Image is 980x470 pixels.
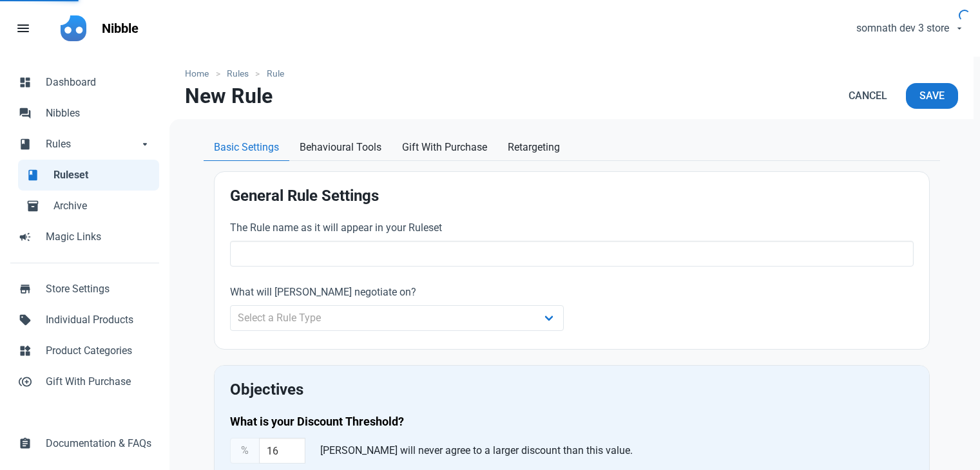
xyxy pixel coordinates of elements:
[856,21,949,36] span: somnath dev 3 store
[19,281,32,294] span: store
[214,140,279,155] span: Basic Settings
[19,374,32,387] span: control_point_duplicate
[230,414,914,429] h4: What is your Discount Threshold?
[46,229,151,245] span: Magic Links
[10,366,159,397] a: control_point_duplicateGift With Purchase
[315,438,638,464] div: [PERSON_NAME] will never agree to a larger discount than this value.
[46,281,151,297] span: Store Settings
[835,83,901,109] a: Cancel
[19,136,32,149] span: book
[10,335,159,366] a: widgetsProduct Categories
[18,191,159,221] a: inventory_2Archive
[230,220,914,236] label: The Rule name as it will appear in your Ruleset
[849,88,887,104] span: Cancel
[46,106,151,121] span: Nibbles
[230,187,914,205] h2: General Rule Settings
[169,57,974,83] nav: breadcrumbs
[102,19,139,37] p: Nibble
[508,140,560,155] span: Retargeting
[10,67,159,98] a: dashboardDashboard
[10,274,159,305] a: storeStore Settings
[906,83,958,109] button: Save
[26,198,39,211] span: inventory_2
[19,436,32,449] span: assignment
[185,67,215,80] a: Home
[919,88,945,104] span: Save
[230,381,914,399] h2: Objectives
[10,98,159,129] a: forumNibbles
[19,75,32,88] span: dashboard
[19,229,32,242] span: campaign
[46,312,151,328] span: Individual Products
[46,136,139,152] span: Rules
[230,285,564,300] label: What will [PERSON_NAME] negotiate on?
[19,312,32,325] span: sell
[10,428,159,459] a: assignmentDocumentation & FAQs
[46,343,151,359] span: Product Categories
[185,84,273,108] h1: New Rule
[19,343,32,356] span: widgets
[18,160,159,191] a: bookRuleset
[220,67,256,80] a: Rules
[139,136,151,149] span: arrow_drop_down
[46,436,151,451] span: Documentation & FAQs
[53,198,151,214] span: Archive
[15,21,31,36] span: menu
[10,129,159,160] a: bookRulesarrow_drop_down
[10,305,159,335] a: sellIndividual Products
[300,140,381,155] span: Behavioural Tools
[26,167,39,180] span: book
[10,221,159,252] a: campaignMagic Links
[46,75,151,90] span: Dashboard
[845,15,972,41] button: somnath dev 3 store
[19,106,32,118] span: forum
[402,140,487,155] span: Gift With Purchase
[53,167,151,183] span: Ruleset
[46,374,151,390] span: Gift With Purchase
[94,10,146,46] a: Nibble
